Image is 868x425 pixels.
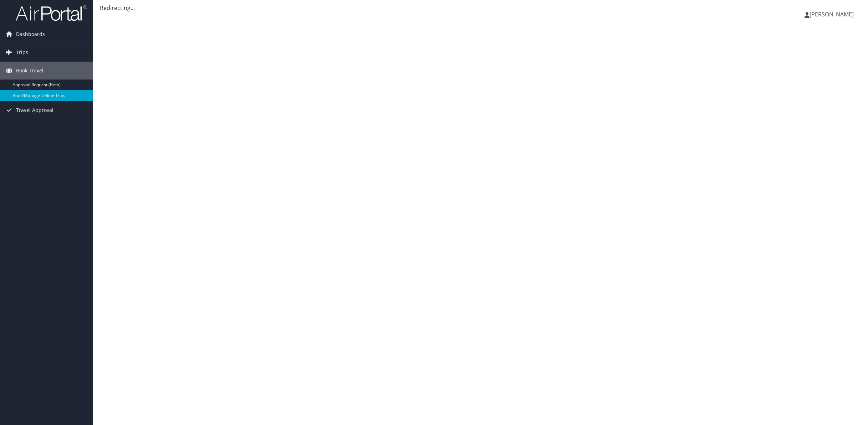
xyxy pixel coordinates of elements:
span: [PERSON_NAME] [810,10,854,18]
span: Book Travel [16,62,44,80]
div: Redirecting... [100,4,861,12]
img: airportal-logo.png [16,5,87,21]
a: [PERSON_NAME] [805,4,861,25]
span: Travel Approval [16,101,53,119]
span: Dashboards [16,25,45,43]
span: Trips [16,43,28,61]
